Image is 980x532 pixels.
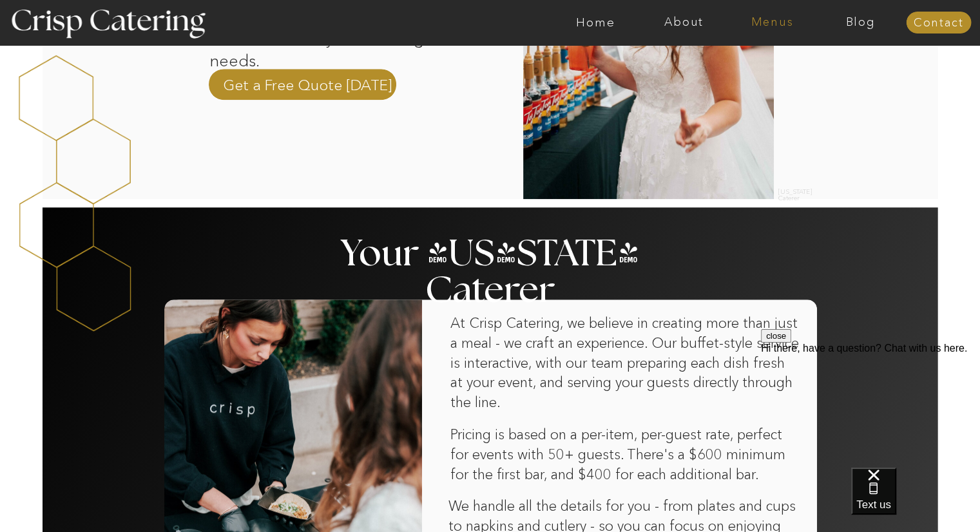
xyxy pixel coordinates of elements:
[223,75,392,94] a: Get a Free Quote [DATE]
[728,16,816,29] a: Menus
[761,329,980,484] iframe: podium webchat widget prompt
[450,425,800,486] p: Pricing is based on a per-item, per-guest rate, perfect for events with 50+ guests. There's a $60...
[640,16,728,29] a: About
[338,236,642,261] h2: Your [US_STATE] Caterer
[906,17,971,30] a: Contact
[450,314,800,437] p: At Crisp Catering, we believe in creating more than just a meal - we craft an experience. Our buf...
[851,468,980,532] iframe: podium webchat widget bubble
[778,189,818,196] h2: [US_STATE] Caterer
[552,16,640,29] a: Home
[816,16,905,29] a: Blog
